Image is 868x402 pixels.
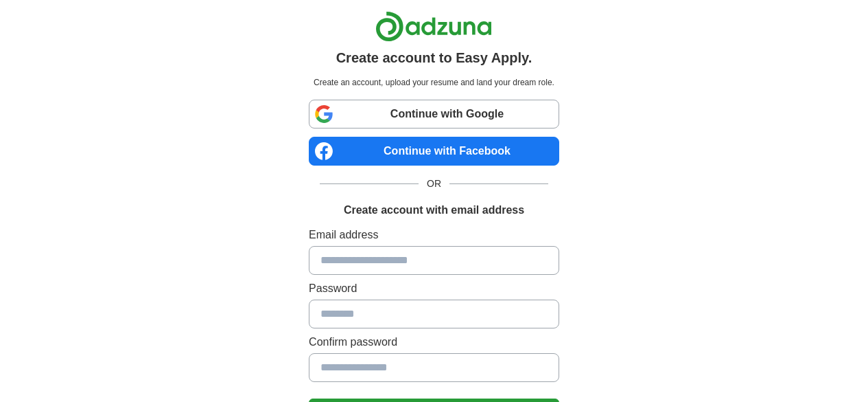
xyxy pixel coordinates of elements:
[309,227,559,243] label: Email address
[312,76,556,89] p: Create an account, upload your resume and land your dream role.
[419,177,449,191] span: OR
[309,280,559,297] label: Password
[309,100,559,129] a: Continue with Google
[375,11,492,42] img: Adzuna logo
[309,137,559,166] a: Continue with Facebook
[336,47,532,68] h1: Create account to Easy Apply.
[344,202,524,219] h1: Create account with email address
[309,334,559,350] label: Confirm password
